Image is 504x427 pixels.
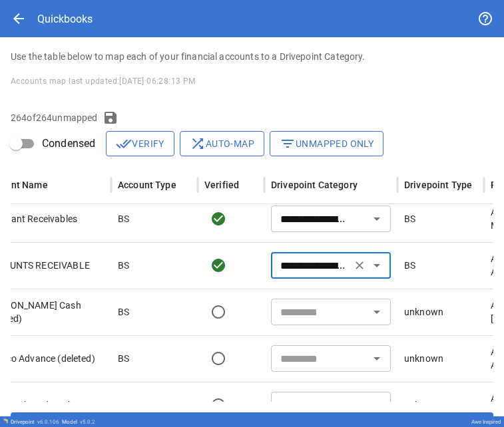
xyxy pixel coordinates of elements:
[404,305,443,319] p: unknown
[37,419,59,425] span: v 6.0.106
[11,50,493,63] p: Use the table below to map each of your financial accounts to a Drivepoint Category.
[404,352,443,365] p: unknown
[42,136,95,152] span: Condensed
[368,256,386,275] button: Open
[204,180,239,190] div: Verified
[350,256,369,275] button: Clear
[11,76,196,86] span: Accounts map last updated: [DATE] 06:28:13 PM
[368,210,386,228] button: Open
[270,131,383,156] button: Unmapped Only
[118,305,129,319] p: BS
[368,349,386,368] button: Open
[118,212,129,225] p: BS
[404,212,415,225] p: BS
[11,111,97,124] p: 264 of 264 unmapped
[62,419,95,425] div: Model
[404,259,415,272] p: BS
[80,419,95,425] span: v 5.0.2
[471,419,501,425] div: Awe Inspired
[11,419,59,425] div: Drivepoint
[118,259,129,272] p: BS
[368,303,386,321] button: Open
[180,131,264,156] button: Auto-map
[3,418,8,424] img: Drivepoint
[404,180,472,190] div: Drivepoint Type
[37,13,93,25] div: Quickbooks
[271,180,358,190] div: Drivepoint Category
[118,352,129,365] p: BS
[106,131,174,156] button: Verify
[280,136,296,152] span: filter_list
[116,136,132,152] span: done_all
[11,11,27,27] span: arrow_back
[190,136,206,152] span: shuffle
[118,180,176,190] div: Account Type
